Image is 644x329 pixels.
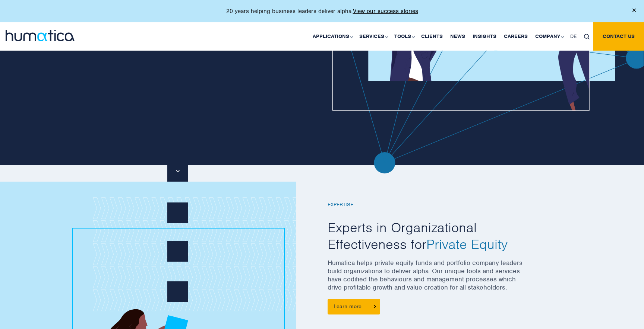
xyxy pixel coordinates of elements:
a: Services [356,22,391,51]
a: View our success stories [353,7,418,15]
a: Company [531,22,566,51]
span: DE [570,33,577,39]
p: Humatica helps private equity funds and portfolio company leaders build organizations to deliver ... [328,259,529,299]
a: Tools [391,22,417,51]
a: Insights [469,22,500,51]
h6: EXPERTISE [328,202,529,208]
a: Learn more [328,299,380,314]
a: News [446,22,469,51]
img: logo [6,30,75,41]
a: Contact us [593,22,644,51]
span: Private Equity [426,236,508,253]
a: Careers [500,22,531,51]
a: Applications [309,22,356,51]
p: 20 years helping business leaders deliver alpha. [226,7,418,15]
h2: Experts in Organizational Effectiveness for [328,219,529,253]
img: search_icon [584,34,590,39]
img: arrowicon [374,305,376,308]
a: DE [566,22,580,51]
a: Clients [417,22,446,51]
img: downarrow [176,170,179,172]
